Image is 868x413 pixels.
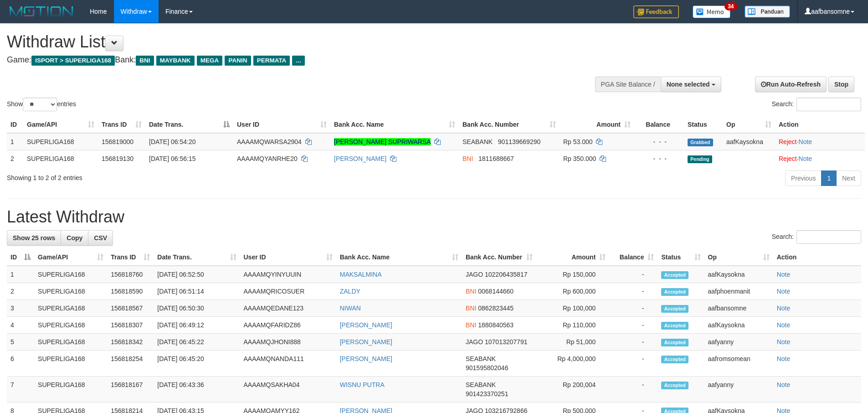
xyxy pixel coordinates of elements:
a: Stop [828,77,854,92]
button: None selected [661,77,721,92]
span: 156819000 [102,138,134,145]
span: Show 25 rows [13,234,55,242]
td: SUPERLIGA168 [34,266,107,283]
div: - - - [638,154,680,163]
span: Accepted [661,322,688,330]
a: Note [777,381,791,388]
td: 7 [7,377,34,403]
th: Action [773,249,861,266]
th: User ID: activate to sort column ascending [240,249,336,266]
td: - [609,283,657,300]
td: - [609,300,657,317]
td: 5 [7,334,34,351]
td: 156818342 [107,334,154,351]
td: 1 [7,133,23,150]
td: SUPERLIGA168 [34,351,107,377]
a: [PERSON_NAME] [340,355,392,362]
td: aafbansomne [704,300,773,317]
td: Rp 600,000 [536,283,609,300]
td: SUPERLIGA168 [34,283,107,300]
a: Copy [61,230,88,246]
th: Balance [634,116,684,133]
h1: Latest Withdraw [7,208,861,226]
span: AAAAMQYANRHE20 [237,155,298,162]
th: Trans ID: activate to sort column ascending [98,116,145,133]
th: Status [684,116,723,133]
a: Note [799,155,812,162]
a: Note [799,138,812,145]
th: Bank Acc. Number: activate to sort column ascending [462,249,536,266]
td: - [609,317,657,334]
h4: Game: Bank: [7,56,570,65]
th: Bank Acc. Name: activate to sort column ascending [330,116,459,133]
td: SUPERLIGA168 [23,150,98,167]
div: PGA Site Balance / [595,77,661,92]
span: Copy 901423370251 to clipboard [466,390,508,398]
th: Status: activate to sort column ascending [657,249,704,266]
span: Copy 1811688667 to clipboard [478,155,514,162]
td: aafKaysokna [704,266,773,283]
span: ISPORT > SUPERLIGA168 [31,56,115,66]
label: Search: [772,230,861,244]
td: aafyanny [704,334,773,351]
label: Show entries [7,98,76,111]
th: Balance: activate to sort column ascending [609,249,657,266]
span: CSV [94,234,107,242]
a: Note [777,305,791,312]
img: Feedback.jpg [633,5,679,18]
th: Game/API: activate to sort column ascending [34,249,107,266]
td: SUPERLIGA168 [34,317,107,334]
span: [DATE] 06:54:20 [149,138,195,145]
span: Grabbed [688,139,713,146]
td: AAAAMQNANDA111 [240,351,336,377]
span: Accepted [661,305,688,313]
th: ID: activate to sort column descending [7,249,34,266]
h1: Withdraw List [7,33,570,51]
span: PERMATA [253,56,290,66]
td: 156818590 [107,283,154,300]
a: Note [777,321,791,329]
td: aafromsomean [704,351,773,377]
th: Bank Acc. Number: activate to sort column ascending [459,116,560,133]
td: [DATE] 06:50:30 [154,300,240,317]
span: SEABANK [466,355,496,362]
td: aafKaysokna [704,317,773,334]
td: · [775,133,865,150]
td: Rp 100,000 [536,300,609,317]
td: Rp 110,000 [536,317,609,334]
td: 4 [7,317,34,334]
span: Accepted [661,356,688,363]
td: [DATE] 06:51:14 [154,283,240,300]
a: [PERSON_NAME] [340,338,392,346]
td: - [609,334,657,351]
a: Reject [779,155,797,162]
td: 6 [7,351,34,377]
a: Reject [779,138,797,145]
a: Previous [785,170,822,186]
a: Note [777,355,791,362]
span: MEGA [197,56,223,66]
span: 156819130 [102,155,134,162]
th: Op: activate to sort column ascending [723,116,775,133]
a: [PERSON_NAME] [340,321,392,329]
span: Accepted [661,288,688,296]
td: AAAAMQJHONI888 [240,334,336,351]
td: [DATE] 06:43:36 [154,377,240,403]
img: Button%20Memo.svg [693,5,731,18]
span: BNI [466,288,476,295]
a: ZALDY [340,288,360,295]
td: Rp 51,000 [536,334,609,351]
td: SUPERLIGA168 [23,133,98,150]
span: Copy 0862823445 to clipboard [478,305,514,312]
span: Copy 0068144660 to clipboard [478,288,514,295]
th: Game/API: activate to sort column ascending [23,116,98,133]
span: Copy 102206435817 to clipboard [485,271,527,278]
span: PANIN [225,56,251,66]
td: Rp 200,004 [536,377,609,403]
td: Rp 150,000 [536,266,609,283]
th: Op: activate to sort column ascending [704,249,773,266]
td: AAAAMQEDANE123 [240,300,336,317]
span: Copy 901595802046 to clipboard [466,364,508,372]
td: aafKaysokna [723,133,775,150]
a: [PERSON_NAME] [334,155,386,162]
